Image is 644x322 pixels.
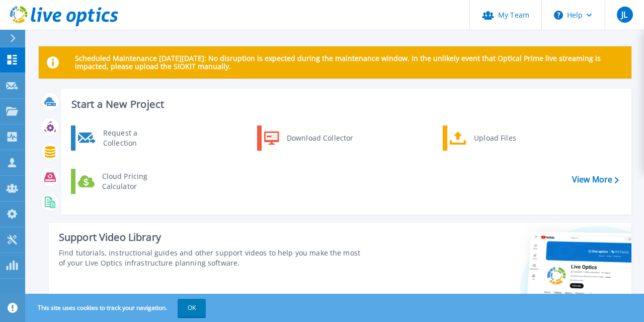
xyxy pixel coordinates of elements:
div: Download Collector [282,128,358,148]
h3: Start a New Project [71,99,618,110]
p: Scheduled Maintenance [DATE][DATE]: No disruption is expected during the maintenance window. In t... [75,54,623,71]
a: Cloud Pricing Calculator [71,169,174,194]
span: This site uses cookies to track your navigation. [28,299,206,317]
div: Cloud Pricing Calculator [97,171,172,191]
a: View More [572,175,619,184]
div: Request a Collection [98,128,172,148]
span: JL [621,11,627,19]
button: OK [178,299,206,317]
div: Upload Files [469,128,543,148]
a: Upload Files [443,125,546,151]
a: Download Collector [257,125,360,151]
div: Find tutorials, instructional guides and other support videos to help you make the most of your L... [59,248,362,268]
a: Request a Collection [71,125,174,151]
div: Support Video Library [59,231,362,244]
